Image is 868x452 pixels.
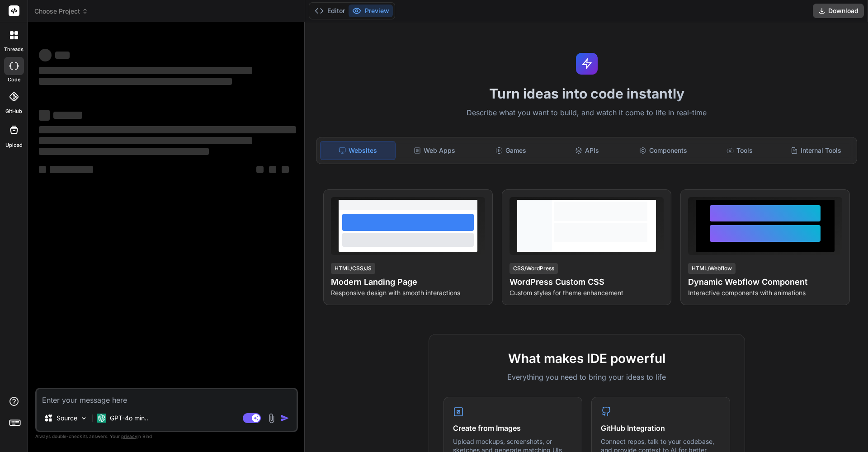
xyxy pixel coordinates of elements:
[256,166,264,173] span: ‌
[626,141,701,160] div: Components
[5,108,22,115] label: GitHub
[39,126,296,133] span: ‌
[53,112,82,119] span: ‌
[509,263,558,274] div: CSS/WordPress
[121,433,137,439] span: privacy
[509,276,664,288] h4: WordPress Custom CSS
[688,263,736,274] div: HTML/Webflow
[110,414,148,423] p: GPT-4o min..
[311,5,349,17] button: Editor
[57,414,77,423] p: Source
[813,4,864,18] button: Download
[688,276,842,288] h4: Dynamic Webflow Component
[601,423,721,433] h4: GitHub Integration
[50,166,93,173] span: ‌
[311,107,863,119] p: Describe what you want to build, and watch it come to life in real-time
[8,76,20,84] label: code
[331,276,485,288] h4: Modern Landing Page
[5,141,23,149] label: Upload
[688,288,842,297] p: Interactive components with animations
[331,263,375,274] div: HTML/CSS/JS
[39,78,232,85] span: ‌
[4,46,24,53] label: threads
[39,67,252,74] span: ‌
[35,432,298,441] p: Always double-check its answers. Your in Bind
[39,148,209,155] span: ‌
[269,166,276,173] span: ‌
[550,141,624,160] div: APIs
[280,414,289,423] img: icon
[703,141,777,160] div: Tools
[282,166,289,173] span: ‌
[39,166,46,173] span: ‌
[34,7,88,16] span: Choose Project
[349,5,393,17] button: Preview
[509,288,664,297] p: Custom styles for theme enhancement
[97,414,106,423] img: GPT-4o mini
[39,49,52,61] span: ‌
[39,110,50,121] span: ‌
[443,349,730,368] h2: What makes IDE powerful
[453,423,573,433] h4: Create from Images
[80,414,88,422] img: Pick Models
[331,288,485,297] p: Responsive design with smooth interactions
[320,141,396,160] div: Websites
[39,137,252,144] span: ‌
[474,141,548,160] div: Games
[443,372,730,382] p: Everything you need to bring your ideas to life
[778,141,853,160] div: Internal Tools
[55,52,70,59] span: ‌
[266,413,277,424] img: attachment
[311,85,863,102] h1: Turn ideas into code instantly
[397,141,472,160] div: Web Apps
